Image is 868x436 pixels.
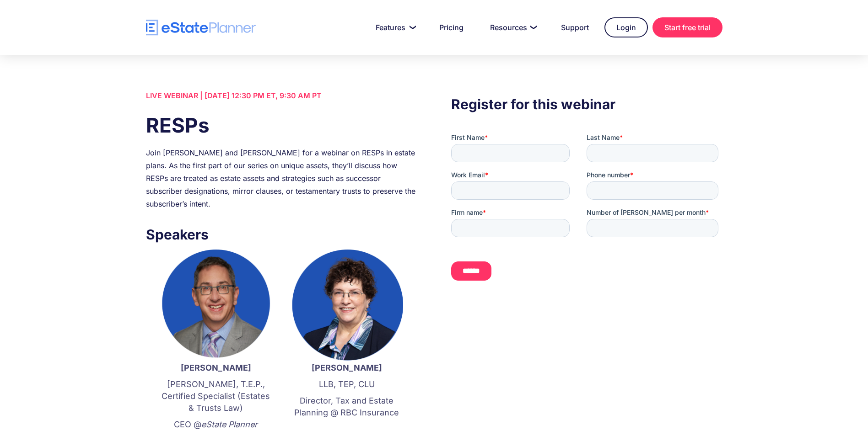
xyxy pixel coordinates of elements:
[652,17,722,37] a: Start free trial
[146,146,417,210] div: Join [PERSON_NAME] and [PERSON_NAME] for a webinar on RESPs in estate plans. As the first part of...
[146,224,417,245] h3: Speakers
[181,363,251,372] strong: [PERSON_NAME]
[146,89,417,102] div: LIVE WEBINAR | [DATE] 12:30 PM ET, 9:30 AM PT
[428,18,474,37] a: Pricing
[146,20,256,36] a: home
[479,18,545,37] a: Resources
[312,363,382,372] strong: [PERSON_NAME]
[291,395,403,419] p: Director, Tax and Estate Planning @ RBC Insurance
[146,111,417,139] h1: RESPs
[451,94,722,115] h3: Register for this webinar
[201,420,258,429] em: eState Planner
[451,133,722,297] iframe: Form 0
[291,423,403,435] p: ‍
[160,378,272,414] p: [PERSON_NAME], T.E.P., Certified Specialist (Estates & Trusts Law)
[291,378,403,390] p: LLB, TEP, CLU
[604,17,648,37] a: Login
[365,18,424,37] a: Features
[550,18,600,37] a: Support
[160,419,272,431] p: CEO @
